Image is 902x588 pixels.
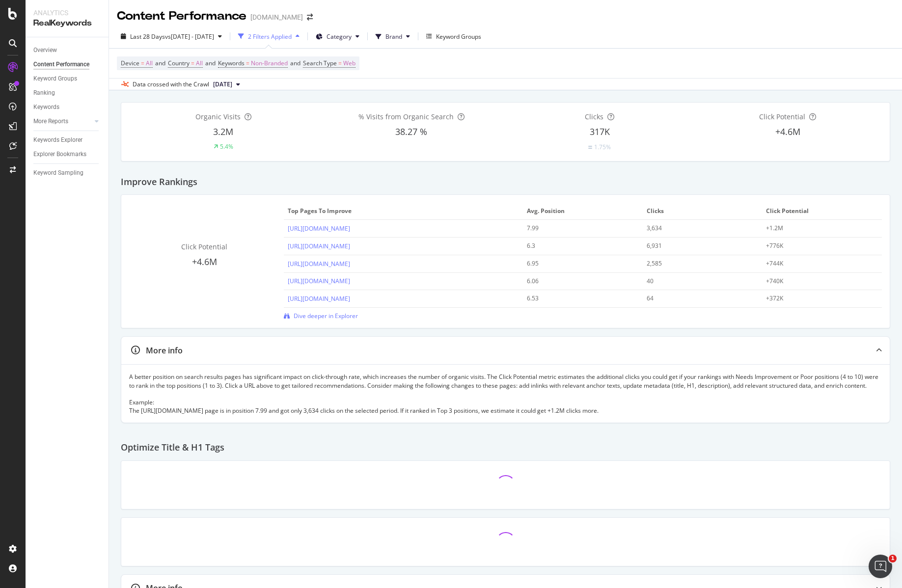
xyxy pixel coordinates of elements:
span: +4.6M [192,256,217,267]
a: Dive deeper in Explorer [284,312,358,320]
span: Click Potential [181,242,227,251]
a: [URL][DOMAIN_NAME] [288,242,350,250]
div: Keywords Explorer [33,135,82,145]
div: 1.75% [594,143,611,151]
button: [DATE] [209,79,244,90]
a: More Reports [33,116,92,127]
a: Keywords [33,102,102,112]
h2: Improve Rankings [121,177,197,187]
span: Category [327,32,352,41]
div: Overview [33,45,57,55]
span: vs [DATE] - [DATE] [165,32,214,41]
button: Keyword Groups [422,28,485,44]
a: [URL][DOMAIN_NAME] [288,277,350,285]
button: Category [312,28,363,44]
span: 3.2M [213,126,233,137]
div: 3,634 [647,224,747,233]
div: [DOMAIN_NAME] [250,12,303,22]
span: Device [121,59,139,67]
span: and [290,59,301,67]
span: Keywords [218,59,245,67]
span: Clicks [585,112,603,121]
div: Keywords [33,102,59,112]
span: Last 28 Days [130,32,165,41]
span: 317K [590,126,610,137]
span: Avg. Position [527,207,636,215]
span: = [191,59,194,67]
span: and [205,59,216,67]
h2: Optimize Title & H1 Tags [121,443,224,453]
a: Keyword Sampling [33,168,102,178]
div: +776K [766,241,867,250]
div: 5.4% [220,142,233,151]
div: More Reports [33,116,68,127]
span: Web [343,56,355,70]
a: [URL][DOMAIN_NAME] [288,294,350,303]
span: Brand [385,32,402,41]
span: 38.27 % [395,126,427,137]
span: Dive deeper in Explorer [294,312,358,320]
div: Data crossed with the Crawl [133,80,209,89]
div: Content Performance [117,8,246,25]
div: 6.06 [527,277,628,286]
div: Keyword Groups [33,74,77,84]
div: +744K [766,259,867,268]
div: More info [146,345,183,356]
div: Explorer Bookmarks [33,149,86,160]
a: Keywords Explorer [33,135,102,145]
div: Keyword Sampling [33,168,83,178]
a: [URL][DOMAIN_NAME] [288,224,350,233]
span: Top pages to improve [288,207,517,215]
div: 6,931 [647,241,747,250]
a: Content Performance [33,59,102,70]
span: All [146,56,153,70]
div: +740K [766,277,867,286]
div: +1.2M [766,224,867,233]
div: 64 [647,294,747,303]
div: 2 Filters Applied [248,32,292,41]
span: All [196,56,203,70]
span: Non-Branded [251,56,288,70]
div: RealKeywords [33,18,101,29]
div: 7.99 [527,224,628,233]
a: Keyword Groups [33,74,102,84]
span: 2025 Sep. 19th [213,80,232,89]
a: Ranking [33,88,102,98]
div: arrow-right-arrow-left [307,14,313,21]
a: Explorer Bookmarks [33,149,102,160]
span: and [155,59,165,67]
span: Search Type [303,59,337,67]
img: Equal [588,146,592,149]
span: Click Potential [759,112,805,121]
div: 40 [647,277,747,286]
a: [URL][DOMAIN_NAME] [288,260,350,268]
div: 6.95 [527,259,628,268]
button: Brand [372,28,414,44]
span: Country [168,59,190,67]
span: +4.6M [775,126,800,137]
div: 6.3 [527,241,628,250]
span: = [338,59,342,67]
button: Last 28 Daysvs[DATE] - [DATE] [117,28,226,44]
div: +372K [766,294,867,303]
span: 1 [889,555,897,562]
div: Keyword Groups [436,32,481,41]
span: Clicks [647,207,756,215]
div: Analytics [33,8,101,18]
iframe: Intercom live chat [869,555,892,578]
div: 6.53 [527,294,628,303]
div: Ranking [33,88,55,98]
div: A better position on search results pages has significant impact on click-through rate, which inc... [129,373,882,415]
a: Overview [33,45,102,55]
span: = [141,59,144,67]
button: 2 Filters Applied [234,28,303,44]
div: Content Performance [33,59,89,70]
span: % Visits from Organic Search [358,112,454,121]
span: = [246,59,249,67]
span: Click Potential [766,207,875,215]
div: 2,585 [647,259,747,268]
span: Organic Visits [195,112,241,121]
